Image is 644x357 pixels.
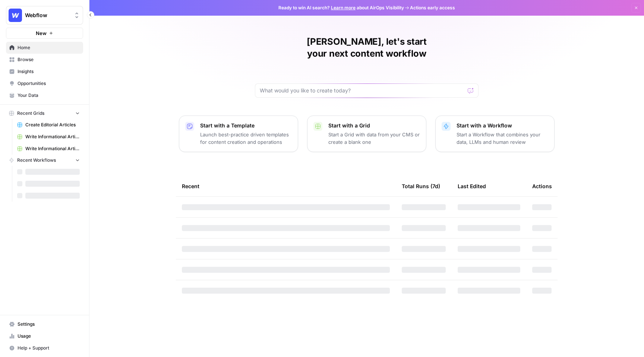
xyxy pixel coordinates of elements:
[402,176,440,196] div: Total Runs (7d)
[18,68,80,75] span: Insights
[6,78,83,89] a: Opportunities
[14,131,83,143] a: Write Informational Article
[255,36,479,60] h1: [PERSON_NAME], let's start your next content workflow
[18,345,80,351] span: Help + Support
[179,116,298,152] button: Start with a TemplateLaunch best-practice driven templates for content creation and operations
[14,143,83,155] a: Write Informational Article (2)
[25,121,80,128] span: Create Editorial Articles
[331,5,356,10] a: Learn more
[532,176,552,196] div: Actions
[18,44,80,51] span: Home
[36,29,47,37] span: New
[435,116,555,152] button: Start with a WorkflowStart a Workflow that combines your data, LLMs and human review
[307,116,426,152] button: Start with a GridStart a Grid with data from your CMS or create a blank one
[200,122,292,129] p: Start with a Template
[6,89,83,101] a: Your Data
[25,145,80,152] span: Write Informational Article (2)
[17,157,56,164] span: Recent Workflows
[328,122,420,129] p: Start with a Grid
[17,110,44,117] span: Recent Grids
[9,9,22,22] img: Webflow Logo
[18,80,80,87] span: Opportunities
[260,87,465,94] input: What would you like to create today?
[200,131,292,146] p: Launch best-practice driven templates for content creation and operations
[457,122,548,129] p: Start with a Workflow
[14,119,83,131] a: Create Editorial Articles
[457,131,548,146] p: Start a Workflow that combines your data, LLMs and human review
[18,92,80,99] span: Your Data
[6,66,83,78] a: Insights
[6,6,83,25] button: Workspace: Webflow
[6,330,83,342] a: Usage
[6,42,83,54] a: Home
[278,4,404,11] span: Ready to win AI search? about AirOps Visibility
[328,131,420,146] p: Start a Grid with data from your CMS or create a blank one
[6,155,83,166] button: Recent Workflows
[25,133,80,140] span: Write Informational Article
[410,4,455,11] span: Actions early access
[18,56,80,63] span: Browse
[6,28,83,39] button: New
[6,318,83,330] a: Settings
[6,108,83,119] button: Recent Grids
[25,12,70,19] span: Webflow
[18,333,80,339] span: Usage
[182,176,390,196] div: Recent
[18,321,80,328] span: Settings
[458,176,486,196] div: Last Edited
[6,342,83,354] button: Help + Support
[6,54,83,66] a: Browse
